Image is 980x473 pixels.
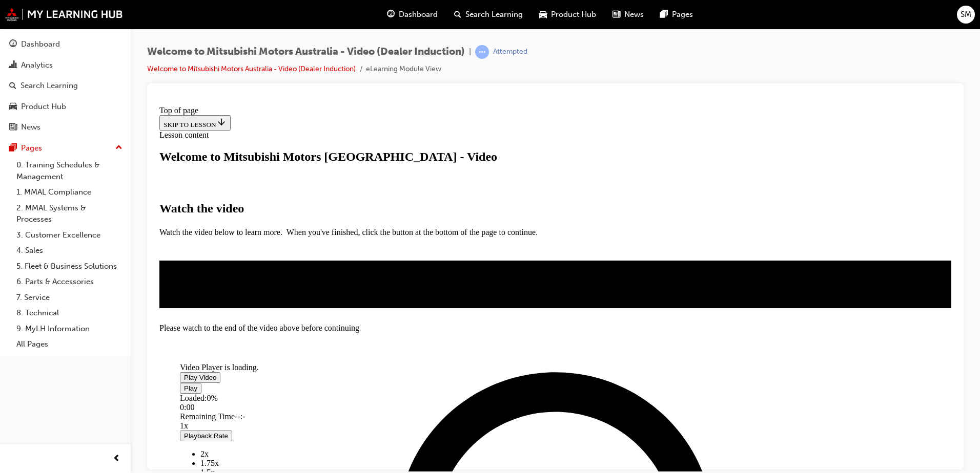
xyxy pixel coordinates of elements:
[4,139,127,158] button: Pages
[21,101,66,113] div: Product Hub
[493,47,527,57] div: Attempted
[12,259,127,274] a: 5. Fleet & Business Solutions
[12,290,127,306] a: 7. Service
[4,222,796,231] div: Please watch to the end of the video above before continuing
[12,157,127,184] a: 0. Training Schedules & Management
[21,59,53,71] div: Analytics
[4,76,127,95] a: Search Learning
[531,4,604,25] a: car-iconProduct Hub
[4,48,796,62] h1: Welcome to Mitsubishi Motors [GEOGRAPHIC_DATA] - Video
[454,8,461,21] span: search-icon
[4,29,53,37] span: Lesson content
[961,9,971,20] span: SM
[387,8,395,21] span: guage-icon
[9,40,17,49] span: guage-icon
[12,243,127,259] a: 4. Sales
[8,19,71,27] span: SKIP TO LESSON
[9,144,17,153] span: pages-icon
[469,46,471,58] span: |
[4,33,127,139] button: DashboardAnalyticsSearch LearningProduct HubNews
[21,142,42,154] div: Pages
[475,45,489,59] span: learningRecordVerb_ATTEMPT-icon
[957,6,975,24] button: SM
[465,9,523,20] span: Search Learning
[21,38,60,50] div: Dashboard
[12,184,127,200] a: 1. MMAL Compliance
[4,56,127,75] a: Analytics
[652,4,701,25] a: pages-iconPages
[113,453,120,465] span: prev-icon
[366,63,441,75] li: eLearning Module View
[4,97,127,116] a: Product Hub
[9,123,17,132] span: news-icon
[4,35,127,54] a: Dashboard
[660,8,668,21] span: pages-icon
[4,100,89,113] strong: Watch the video
[604,4,652,25] a: news-iconNews
[4,13,75,29] button: SKIP TO LESSON
[25,182,775,183] div: Video player
[4,4,796,13] div: Top of page
[399,9,438,20] span: Dashboard
[539,8,547,21] span: car-icon
[12,200,127,227] a: 2. MMAL Systems & Processes
[21,121,40,133] div: News
[9,81,16,91] span: search-icon
[379,4,446,25] a: guage-iconDashboard
[12,305,127,321] a: 8. Technical
[12,321,127,337] a: 9. MyLH Information
[12,336,127,352] a: All Pages
[4,126,796,135] p: Watch the video below to learn more. When you've finished, click the button at the bottom of the ...
[5,8,123,21] img: mmal
[4,118,127,137] a: News
[9,102,17,112] span: car-icon
[21,80,78,92] div: Search Learning
[9,61,17,70] span: chart-icon
[551,9,596,20] span: Product Hub
[147,46,465,58] span: Welcome to Mitsubishi Motors Australia - Video (Dealer Induction)
[446,4,531,25] a: search-iconSearch Learning
[624,9,644,20] span: News
[147,64,356,73] a: Welcome to Mitsubishi Motors Australia - Video (Dealer Induction)
[115,141,122,155] span: up-icon
[12,274,127,290] a: 6. Parts & Accessories
[612,8,620,21] span: news-icon
[12,227,127,243] a: 3. Customer Excellence
[672,9,693,20] span: Pages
